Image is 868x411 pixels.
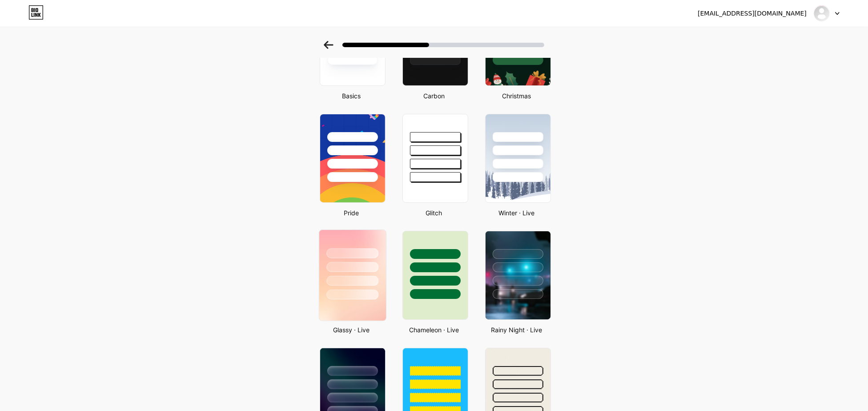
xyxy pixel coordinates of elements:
[400,325,468,334] div: Chameleon · Live
[400,91,468,101] div: Carbon
[400,208,468,218] div: Glitch
[482,325,551,334] div: Rainy Night · Live
[482,208,551,218] div: Winter · Live
[317,208,386,218] div: Pride
[482,91,551,101] div: Christmas
[813,5,830,22] img: scentsofelegance
[698,9,807,18] div: [EMAIL_ADDRESS][DOMAIN_NAME]
[317,91,386,101] div: Basics
[317,325,386,334] div: Glassy · Live
[319,230,386,321] img: glassmorphism.jpg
